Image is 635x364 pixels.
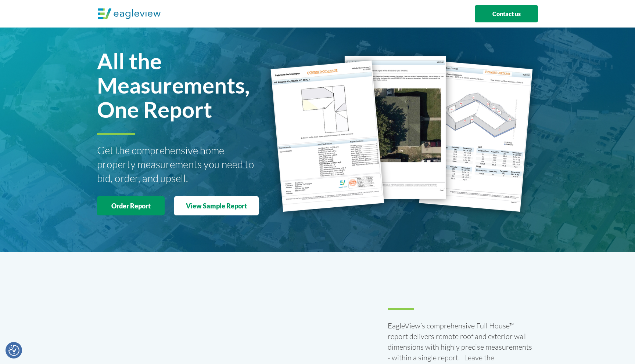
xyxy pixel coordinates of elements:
a: Order Report [97,196,165,215]
strong: View Sample Report [186,202,247,210]
a: View Sample Report [174,196,259,215]
button: Consent Preferences [8,345,19,356]
strong: Contact us [492,10,521,17]
a: Contact us [475,5,538,22]
img: Revisit consent button [8,345,19,356]
span: All the Measurements, One Report [97,48,250,123]
span: Get the comprehensive home property measurements you need to bid, order, and upsell. [97,144,254,184]
strong: Order Report [111,202,151,210]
